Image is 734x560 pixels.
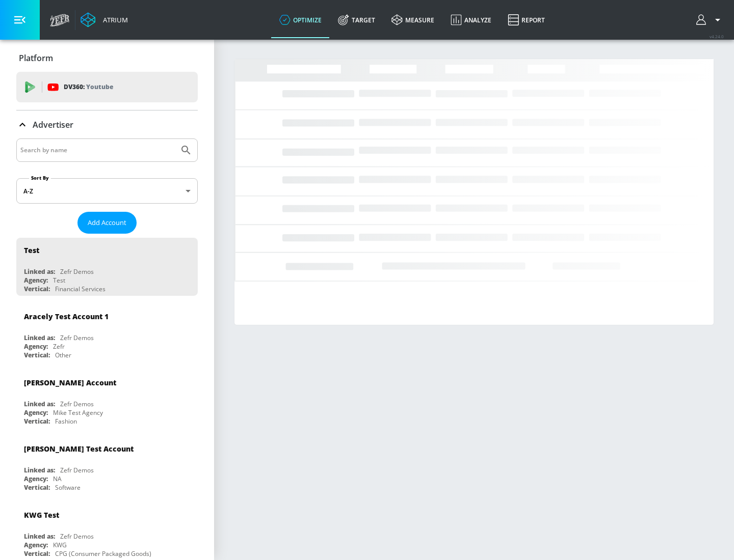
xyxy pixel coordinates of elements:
[16,44,198,72] div: Platform
[24,285,50,293] div: Vertical:
[53,474,62,483] div: NA
[24,474,48,483] div: Agency:
[53,276,65,285] div: Test
[86,81,113,92] p: Youtube
[24,408,48,417] div: Agency:
[271,2,330,38] a: optimize
[24,400,55,408] div: Linked as:
[20,144,175,157] input: Search by name
[16,178,198,204] div: A-Z
[55,483,81,492] div: Software
[24,510,59,520] div: KWG Test
[24,333,55,342] div: Linked as:
[24,245,39,255] div: Test
[55,417,77,426] div: Fashion
[60,267,94,276] div: Zefr Demos
[19,52,53,64] p: Platform
[55,351,71,359] div: Other
[16,370,198,428] div: [PERSON_NAME] AccountLinked as:Zefr DemosAgency:Mike Test AgencyVertical:Fashion
[60,466,94,474] div: Zefr Demos
[88,217,126,229] span: Add Account
[99,15,128,24] div: Atrium
[24,417,50,426] div: Vertical:
[60,400,94,408] div: Zefr Demos
[16,304,198,362] div: Aracely Test Account 1Linked as:Zefr DemosAgency:ZefrVertical:Other
[24,342,48,351] div: Agency:
[24,351,50,359] div: Vertical:
[24,466,55,474] div: Linked as:
[330,2,383,38] a: Target
[442,2,500,38] a: Analyze
[24,541,48,549] div: Agency:
[24,378,116,387] div: [PERSON_NAME] Account
[24,532,55,541] div: Linked as:
[55,285,106,293] div: Financial Services
[81,12,128,27] a: Atrium
[53,541,67,549] div: KWG
[55,549,151,558] div: CPG (Consumer Packaged Goods)
[383,2,442,38] a: measure
[24,549,50,558] div: Vertical:
[24,276,48,285] div: Agency:
[24,483,50,492] div: Vertical:
[16,238,198,296] div: TestLinked as:Zefr DemosAgency:TestVertical:Financial Services
[16,436,198,494] div: [PERSON_NAME] Test AccountLinked as:Zefr DemosAgency:NAVertical:Software
[500,2,553,38] a: Report
[29,175,51,181] label: Sort By
[16,72,198,102] div: DV360: Youtube
[53,408,103,417] div: Mike Test Agency
[24,267,55,276] div: Linked as:
[33,119,73,130] p: Advertiser
[64,81,113,93] p: DV360:
[77,212,137,234] button: Add Account
[24,444,134,454] div: [PERSON_NAME] Test Account
[60,333,94,342] div: Zefr Demos
[16,110,198,139] div: Advertiser
[60,532,94,541] div: Zefr Demos
[24,312,109,321] div: Aracely Test Account 1
[53,342,65,351] div: Zefr
[710,34,724,39] span: v 4.24.0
